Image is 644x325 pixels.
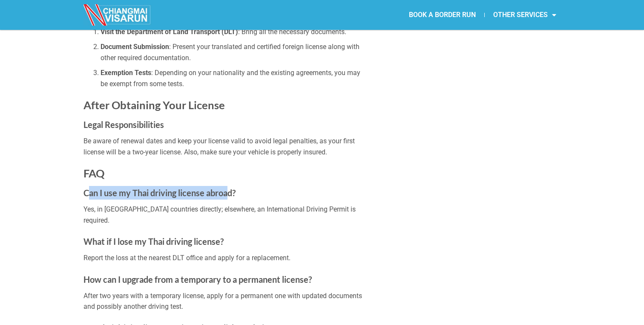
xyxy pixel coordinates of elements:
li: : Present your translated and certified foreign license along with other required documentation. [101,41,366,63]
strong: Can I use my Thai driving license abroad? [83,188,236,198]
strong: Visit the Department of Land Transport (DLT) [101,28,238,36]
li: : Bring all the necessary documents. [101,26,366,38]
p: Yes, in [GEOGRAPHIC_DATA] countries directly; elsewhere, an International Driving Permit is requi... [83,204,366,226]
p: After two years with a temporary license, apply for a permanent one with updated documents and po... [83,290,366,312]
p: Report the loss at the nearest DLT office and apply for a replacement. [83,252,366,264]
a: BOOK A BORDER RUN [400,5,484,25]
h2: After Obtaining Your License [83,98,366,112]
strong: What if I lose my Thai driving license? [83,236,224,247]
strong: How can I upgrade from a temporary to a permanent license? [83,274,312,284]
nav: Menu [322,5,565,25]
h2: FAQ [83,166,366,180]
a: OTHER SERVICES [485,5,565,25]
strong: Exemption Tests [101,69,151,77]
p: Be aware of renewal dates and keep your license valid to avoid legal penalties, as your first lic... [83,136,366,157]
li: : Depending on your nationality and the existing agreements, you may be exempt from some tests. [101,67,366,89]
strong: Document Submission [101,43,169,51]
h3: Legal Responsibilities [83,118,366,131]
